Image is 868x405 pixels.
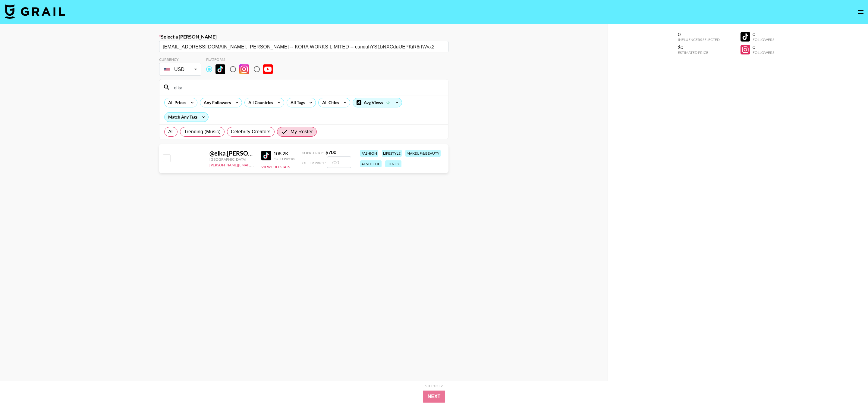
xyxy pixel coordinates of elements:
a: [PERSON_NAME][EMAIL_ADDRESS][DOMAIN_NAME] [209,162,299,167]
div: [GEOGRAPHIC_DATA] [209,157,254,162]
div: @ elka.[PERSON_NAME] [209,150,254,157]
span: Celebrity Creators [231,128,271,135]
div: Any Followers [200,98,232,107]
div: Followers [753,50,774,55]
div: makeup & beauty [405,150,441,157]
span: All [168,128,174,135]
img: TikTok [215,64,225,74]
div: $0 [678,44,720,50]
span: Trending (Music) [184,128,221,135]
button: open drawer [855,6,867,18]
div: Platform [206,57,278,62]
div: 0 [753,31,774,37]
div: All Countries [245,98,274,107]
div: fashion [360,150,378,157]
div: Estimated Price [678,50,720,55]
button: View Full Stats [261,165,290,169]
img: Instagram [239,64,249,74]
div: Match Any Tags [165,113,208,122]
strong: $ 700 [325,149,336,155]
img: TikTok [261,151,271,160]
div: All Cities [319,98,340,107]
div: Step 1 of 2 [425,384,443,388]
div: 108.2K [273,150,295,156]
input: Search by User Name [170,82,445,92]
span: My Roster [291,128,313,135]
input: 700 [327,156,351,168]
div: Followers [753,37,774,42]
span: Song Price: [302,150,324,155]
div: 0 [753,44,774,50]
div: All Tags [287,98,306,107]
div: fitness [385,160,401,167]
div: Currency [159,57,201,62]
button: Next [423,391,445,403]
div: USD [160,64,200,75]
div: aesthetic [360,160,382,167]
img: Grail Talent [5,4,65,19]
div: Followers [273,156,295,161]
div: Avg Views [353,98,402,107]
div: All Prices [165,98,187,107]
span: Offer Price: [302,161,326,165]
img: YouTube [263,64,273,74]
div: 0 [678,31,720,37]
label: Select a [PERSON_NAME] [159,34,448,40]
div: Influencers Selected [678,37,720,42]
div: lifestyle [382,150,402,157]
